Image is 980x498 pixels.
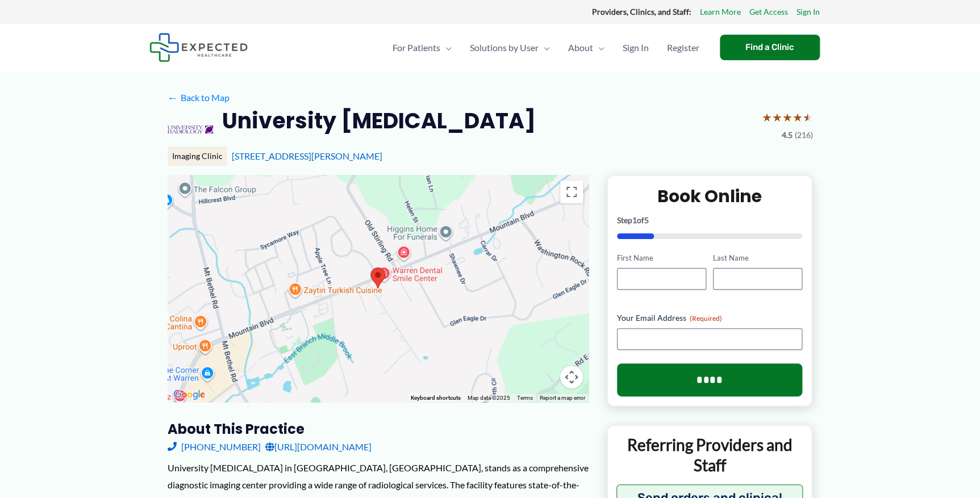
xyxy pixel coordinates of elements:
[560,181,583,203] button: Toggle fullscreen view
[559,28,614,68] a: AboutMenu Toggle
[614,28,658,68] a: Sign In
[411,394,461,402] button: Keyboard shortcuts
[803,107,813,128] span: ★
[795,128,813,143] span: (216)
[170,387,208,402] a: Open this area in Google Maps (opens a new window)
[617,185,803,207] h2: Book Online
[793,107,803,128] span: ★
[592,7,691,16] strong: Providers, Clinics, and Staff:
[617,216,803,224] p: Step of
[168,420,589,438] h3: About this practice
[617,253,706,263] label: First Name
[720,35,820,60] a: Find a Clinic
[540,395,585,401] a: Report a map error
[383,28,708,68] nav: Primary Site Navigation
[560,366,583,388] button: Map camera controls
[149,33,248,62] img: Expected Healthcare Logo - side, dark font, small
[700,5,741,19] a: Learn More
[796,5,820,19] a: Sign In
[762,107,772,128] span: ★
[468,395,510,401] span: Map data ©2025
[461,28,559,68] a: Solutions by UserMenu Toggle
[232,150,382,161] a: [STREET_ADDRESS][PERSON_NAME]
[782,128,793,143] span: 4.5
[168,92,178,103] span: ←
[617,312,803,324] label: Your Email Address
[222,107,536,135] h2: University [MEDICAL_DATA]
[690,314,722,323] span: (Required)
[517,395,533,401] a: Terms (opens in new tab)
[168,147,227,166] div: Imaging Clinic
[632,215,637,225] span: 1
[168,438,261,455] a: [PHONE_NUMBER]
[170,387,208,402] img: Google
[440,28,452,68] span: Menu Toggle
[593,28,604,68] span: Menu Toggle
[393,28,440,68] span: For Patients
[616,434,803,476] p: Referring Providers and Staff
[623,28,649,68] span: Sign In
[168,89,230,106] a: ←Back to Map
[644,215,649,225] span: 5
[658,28,708,68] a: Register
[383,28,461,68] a: For PatientsMenu Toggle
[749,5,788,19] a: Get Access
[772,107,782,128] span: ★
[713,253,802,263] label: Last Name
[265,438,372,455] a: [URL][DOMAIN_NAME]
[539,28,550,68] span: Menu Toggle
[782,107,793,128] span: ★
[667,28,699,68] span: Register
[568,28,593,68] span: About
[470,28,539,68] span: Solutions by User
